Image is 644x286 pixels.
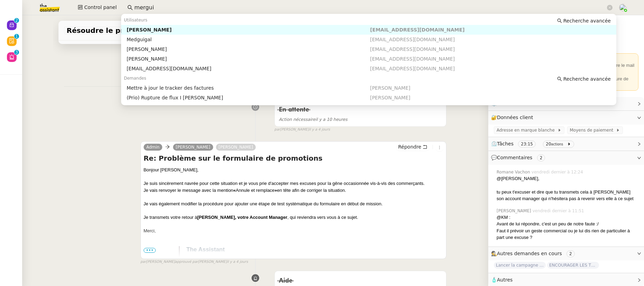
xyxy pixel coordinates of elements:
[370,56,455,62] span: [EMAIL_ADDRESS][DOMAIN_NAME]
[491,277,513,283] span: 🧴
[488,247,644,260] div: 🕵️Autres demandes en cours 2
[134,3,606,12] input: Rechercher
[84,3,117,11] span: Control panel
[488,151,644,164] div: 💬Commentaires 2
[227,259,248,265] span: il y a 4 jours
[127,36,370,43] div: Medguigal
[491,114,536,122] span: 🔐
[370,85,410,91] span: [PERSON_NAME]
[144,180,444,187] div: Je suis sincèrement navrée pour cette situation et je vous prie d'accepter mes excuses pour la gê...
[546,142,551,146] span: 20
[144,167,444,173] div: Bonjour [PERSON_NAME],
[216,144,256,150] a: [PERSON_NAME]
[370,95,410,100] span: [PERSON_NAME]
[518,141,536,148] nz-tag: 23:15
[144,144,162,150] a: Admin
[533,208,586,214] span: vendredi dernier à 11:51
[370,27,464,33] span: [EMAIL_ADDRESS][DOMAIN_NAME]
[144,153,444,163] h4: Re: Problème sur le formulaire de promotions
[74,3,121,12] button: Control panel
[144,214,444,221] div: Je transmets votre retour à , qui reviendra vers vous à ce sujet.
[14,50,19,55] nz-badge-sup: 3
[532,169,584,175] span: vendredi dernier à 12:24
[124,76,146,81] span: Demandes
[127,85,370,91] div: Mettre à jour le tracker des factures
[497,127,557,134] span: Adresse en marque blanche
[491,141,577,146] span: ⏲️
[127,95,370,101] div: (Prio) Rupture de flux I [PERSON_NAME]
[140,259,146,265] span: par
[497,221,638,227] div: Avant de lui répondre, c'est un peu de notre faute :/
[491,155,548,160] span: 💬
[551,142,563,146] small: actions
[127,56,370,62] div: [PERSON_NAME]
[370,46,455,52] span: [EMAIL_ADDRESS][DOMAIN_NAME]
[127,46,370,52] div: [PERSON_NAME]
[497,277,513,283] span: Autres
[488,111,644,124] div: 🔐Données client
[274,127,330,133] small: [PERSON_NAME]
[491,251,578,256] span: 🕵️
[127,65,370,72] div: [EMAIL_ADDRESS][DOMAIN_NAME]
[124,18,147,23] span: Utilisateurs
[144,200,444,207] div: Je vais également modifier la procédure pour ajouter une étape de test systématique du formulaire...
[187,246,225,253] span: The Assistant
[67,27,210,34] span: Résoudre le problème du formulaire de promotions
[14,18,19,23] nz-badge-sup: 2
[370,66,455,71] span: [EMAIL_ADDRESS][DOMAIN_NAME]
[233,188,236,193] strong: «
[279,117,316,122] span: Action nécessaire
[488,137,644,151] div: ⏲️Tâches 23:15 20actions
[173,144,213,150] a: [PERSON_NAME]
[396,143,430,151] button: Répondre
[175,259,198,265] span: approuvé par
[570,127,616,134] span: Moyens de paiement
[547,262,599,269] span: ENCOURAGER LES TPE/PMI/PME À PASSER COMMANDE VIA LE SITE INTERNET - 1 septembre 2025
[127,27,370,33] div: [PERSON_NAME]
[144,227,444,234] div: Merci,
[563,17,611,24] span: Recherche avancée
[497,141,514,146] span: Tâches
[309,127,330,133] span: il y a 4 jours
[497,155,532,160] span: Commentaires
[497,227,638,241] div: Faut il prévoir un geste commercial ou je lui dis rien de particulier à part une excuse ?
[274,127,280,133] span: par
[537,154,545,161] nz-tag: 2
[15,34,18,40] p: 1
[497,214,638,221] div: @KM :
[497,175,638,182] div: @[PERSON_NAME],
[497,115,533,120] span: Données client
[279,107,309,113] span: En attente
[144,187,444,194] div: Je vais renvoyer le message avec la mention Annule et remplace en tête afin de corriger la situat...
[563,75,611,82] span: Recherche avancée
[566,250,575,257] nz-tag: 2
[497,189,638,202] div: tu peux t'excuser et dire que tu transmets cela à [PERSON_NAME] son account manager qui n'hésiter...
[619,4,627,11] img: users%2FNTfmycKsCFdqp6LX6USf2FmuPJo2%2Favatar%2Fprofile-pic%20(1).png
[144,248,156,253] span: •••
[15,18,18,24] p: 2
[494,262,546,269] span: Lancer la campagne de prospection
[497,251,562,256] span: Autres demandes en cours
[140,259,248,265] small: [PERSON_NAME] [PERSON_NAME]
[15,50,18,56] p: 3
[398,143,421,150] span: Répondre
[14,34,19,39] nz-badge-sup: 1
[197,215,287,220] strong: [PERSON_NAME], votre Account Manager
[497,208,533,214] span: [PERSON_NAME]
[497,169,532,175] span: Romane Vachon
[279,117,347,122] span: il y a 10 heures
[370,37,455,42] span: [EMAIL_ADDRESS][DOMAIN_NAME]
[279,278,292,284] span: Aide
[274,188,277,193] strong: »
